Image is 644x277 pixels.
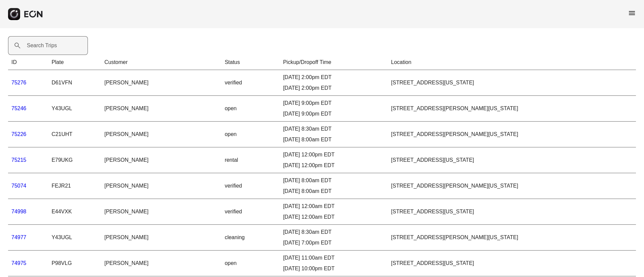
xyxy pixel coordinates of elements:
td: [STREET_ADDRESS][US_STATE] [388,199,636,225]
div: [DATE] 8:30am EDT [283,228,384,236]
td: [STREET_ADDRESS][US_STATE] [388,70,636,96]
div: [DATE] 7:00pm EDT [283,239,384,247]
a: 75074 [11,183,26,189]
a: 74977 [11,234,26,240]
th: Status [221,55,280,70]
div: [DATE] 11:00am EDT [283,254,384,262]
a: 75215 [11,157,26,163]
div: [DATE] 10:00pm EDT [283,265,384,273]
span: menu [628,9,636,17]
th: Pickup/Dropoff Time [280,55,388,70]
th: Location [388,55,636,70]
label: Search Trips [27,42,57,50]
td: [STREET_ADDRESS][PERSON_NAME][US_STATE] [388,173,636,199]
td: [PERSON_NAME] [101,96,221,122]
td: C21UHT [48,122,101,147]
td: open [221,96,280,122]
div: [DATE] 8:00am EDT [283,177,384,185]
td: [PERSON_NAME] [101,147,221,173]
a: 74975 [11,260,26,266]
td: Y43UGL [48,96,101,122]
td: verified [221,199,280,225]
td: [STREET_ADDRESS][PERSON_NAME][US_STATE] [388,122,636,147]
div: [DATE] 8:30am EDT [283,125,384,133]
td: verified [221,70,280,96]
td: [PERSON_NAME] [101,70,221,96]
td: open [221,251,280,276]
td: open [221,122,280,147]
th: ID [8,55,48,70]
div: [DATE] 9:00pm EDT [283,110,384,118]
a: 75226 [11,131,26,137]
td: verified [221,173,280,199]
div: [DATE] 2:00pm EDT [283,73,384,81]
div: [DATE] 12:00pm EDT [283,161,384,169]
div: [DATE] 2:00pm EDT [283,84,384,92]
th: Plate [48,55,101,70]
td: [STREET_ADDRESS][PERSON_NAME][US_STATE] [388,225,636,251]
div: [DATE] 8:00am EDT [283,136,384,144]
td: [STREET_ADDRESS][US_STATE] [388,251,636,276]
td: rental [221,147,280,173]
div: [DATE] 9:00pm EDT [283,99,384,107]
td: [PERSON_NAME] [101,251,221,276]
a: 74998 [11,209,26,214]
a: 75276 [11,80,26,85]
div: [DATE] 12:00am EDT [283,202,384,210]
td: Y43UGL [48,225,101,251]
td: P98VLG [48,251,101,276]
td: [PERSON_NAME] [101,173,221,199]
div: [DATE] 12:00pm EDT [283,151,384,159]
th: Customer [101,55,221,70]
td: cleaning [221,225,280,251]
div: [DATE] 12:00am EDT [283,213,384,221]
td: [PERSON_NAME] [101,122,221,147]
td: E44VXK [48,199,101,225]
td: [PERSON_NAME] [101,199,221,225]
div: [DATE] 8:00am EDT [283,187,384,195]
td: [STREET_ADDRESS][PERSON_NAME][US_STATE] [388,96,636,122]
td: [STREET_ADDRESS][US_STATE] [388,147,636,173]
td: [PERSON_NAME] [101,225,221,251]
a: 75246 [11,106,26,111]
td: FEJR21 [48,173,101,199]
td: D61VFN [48,70,101,96]
td: E79UKG [48,147,101,173]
